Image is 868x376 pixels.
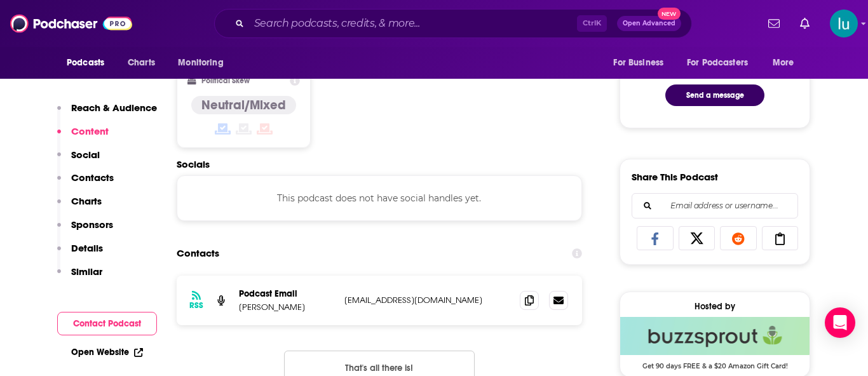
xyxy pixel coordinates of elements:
[763,13,785,34] a: Show notifications dropdown
[632,171,718,183] h3: Share This Podcast
[57,265,102,289] button: Similar
[604,51,679,75] button: open menu
[177,241,219,265] h2: Contacts
[620,301,810,312] div: Hosted by
[57,102,157,125] button: Reach & Audience
[773,54,794,72] span: More
[577,15,607,32] span: Ctrl K
[642,194,787,218] input: Email address or username...
[658,8,681,20] span: New
[57,171,114,195] button: Contacts
[830,10,858,37] img: User Profile
[169,51,240,75] button: open menu
[71,125,109,137] p: Content
[679,226,715,250] a: Share on X/Twitter
[249,13,577,34] input: Search podcasts, credits, & more...
[239,302,334,312] p: [PERSON_NAME]
[679,51,766,75] button: open menu
[178,54,223,72] span: Monitoring
[613,54,663,72] span: For Business
[119,51,163,75] a: Charts
[620,355,810,370] span: Get 90 days FREE & a $20 Amazon Gift Card!
[71,265,102,278] p: Similar
[637,226,674,250] a: Share on Facebook
[71,171,114,184] p: Contacts
[57,149,100,172] button: Social
[57,195,102,218] button: Charts
[344,295,510,305] p: [EMAIL_ADDRESS][DOMAIN_NAME]
[623,20,675,27] span: Open Advanced
[57,242,103,265] button: Details
[617,16,681,31] button: Open AdvancedNew
[57,218,113,242] button: Sponsors
[71,195,102,207] p: Charts
[71,242,103,254] p: Details
[201,97,286,113] h4: Neutral/Mixed
[620,317,810,355] img: Buzzsprout Deal: Get 90 days FREE & a $20 Amazon Gift Card!
[128,54,155,72] span: Charts
[177,175,582,221] div: This podcast does not have social handles yet.
[177,158,582,170] h2: Socials
[632,193,798,218] div: Search followers
[67,54,104,72] span: Podcasts
[214,9,692,38] div: Search podcasts, credits, & more...
[764,51,810,75] button: open menu
[189,300,203,311] h3: RSS
[825,307,855,338] div: Open Intercom Messenger
[620,317,810,369] a: Buzzsprout Deal: Get 90 days FREE & a $20 Amazon Gift Card!
[57,125,109,149] button: Content
[71,102,157,114] p: Reach & Audience
[201,76,250,85] h2: Political Skew
[239,288,334,299] p: Podcast Email
[57,312,157,335] button: Contact Podcast
[720,226,757,250] a: Share on Reddit
[71,218,113,231] p: Sponsors
[830,10,858,37] span: Logged in as lusodano
[830,10,858,37] button: Show profile menu
[795,13,815,34] a: Show notifications dropdown
[71,347,143,358] a: Open Website
[762,226,799,250] a: Copy Link
[58,51,121,75] button: open menu
[665,84,764,106] button: Send a message
[71,149,100,161] p: Social
[10,11,132,36] img: Podchaser - Follow, Share and Rate Podcasts
[687,54,748,72] span: For Podcasters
